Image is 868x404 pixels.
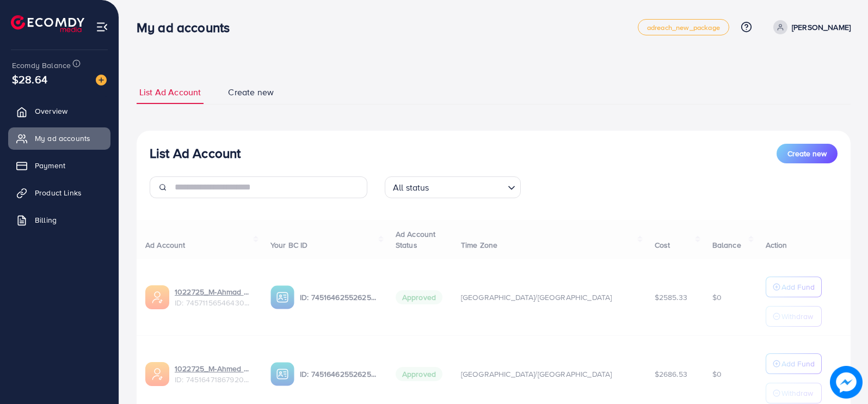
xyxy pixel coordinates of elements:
span: Overview [35,106,67,117]
h3: My ad accounts [137,20,238,35]
p: [PERSON_NAME] [792,21,851,34]
img: logo [11,15,84,32]
span: Product Links [35,187,82,198]
button: Create new [777,144,838,163]
img: image [96,75,107,85]
img: image [832,368,861,397]
span: Billing [35,215,57,225]
a: adreach_new_package [638,19,729,35]
a: Billing [8,209,110,231]
span: adreach_new_package [647,24,720,31]
span: Ecomdy Balance [12,60,71,71]
a: [PERSON_NAME] [769,20,851,34]
a: Overview [8,100,110,122]
span: Create new [228,86,274,99]
a: Product Links [8,182,110,204]
span: Payment [35,160,65,171]
a: My ad accounts [8,127,110,149]
img: menu [96,21,108,33]
span: Create new [787,148,827,159]
span: All status [391,180,432,195]
span: List Ad Account [139,86,201,99]
a: Payment [8,155,110,176]
span: My ad accounts [35,133,90,144]
div: Search for option [385,176,521,198]
span: $28.64 [12,71,47,87]
h3: List Ad Account [150,145,241,161]
input: Search for option [433,177,503,195]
